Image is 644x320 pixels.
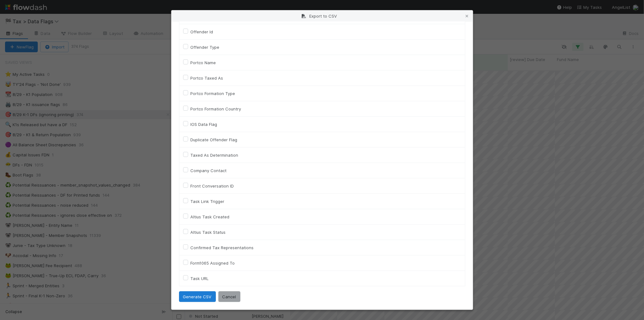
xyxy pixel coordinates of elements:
[191,259,235,267] label: Form1065 Assigned To
[191,228,226,236] label: Altius Task Status
[191,105,241,113] label: Portco Formation Country
[218,291,240,302] button: Cancel
[191,59,216,66] label: Portco Name
[171,10,473,22] div: Export to CSV
[191,90,235,97] label: Portco Formation Type
[191,74,223,82] label: Portco Taxed As
[191,121,217,128] label: IOS Data Flag
[191,167,227,174] label: Company Contact
[191,244,254,251] label: Confirmed Tax Representations
[191,198,225,205] label: Task Link Trigger
[191,182,234,190] label: Front Conversation ID
[191,136,238,143] label: Duplicate Offender Flag
[191,213,230,221] label: Altius Task Created
[179,291,216,302] button: Generate CSV
[191,28,213,36] label: Offender Id
[191,275,209,282] label: Task URL
[191,151,238,159] label: Taxed As Determination
[191,43,220,51] label: Offender Type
